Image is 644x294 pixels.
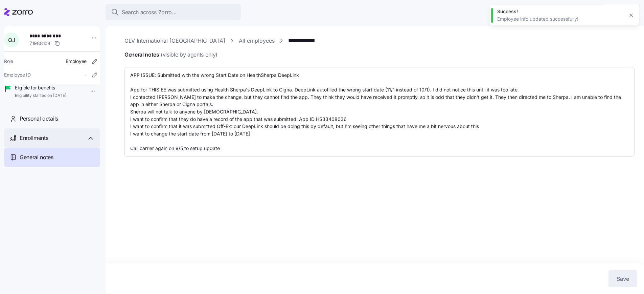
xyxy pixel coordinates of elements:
span: 719881c8 [29,40,50,47]
div: Success! [497,8,624,15]
button: Save [608,270,637,287]
div: Employee info updated successfully! [497,16,624,22]
span: General notes [124,50,217,59]
span: Search across Zorro... [122,8,177,17]
span: Employee ID [4,71,31,78]
span: Employee [66,58,87,65]
span: (visible by agents only) [161,50,217,59]
a: All employees [239,37,275,45]
span: Enrollments [20,134,48,142]
span: Q J [8,37,15,43]
span: Eligible for benefits [15,84,66,91]
span: Eligibility started on [DATE] [15,93,66,99]
span: Personal details [20,114,58,123]
span: General notes [20,153,53,162]
a: GLV International [GEOGRAPHIC_DATA] [124,37,225,45]
textarea: APP ISSUE: Submitted with the wrong Start Date on HealthSherpa DeepLink App for THIS EE was submi... [124,67,635,157]
span: Save [617,275,629,283]
span: - [85,71,87,78]
button: Search across Zorro... [106,4,241,20]
span: Role [4,58,13,65]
